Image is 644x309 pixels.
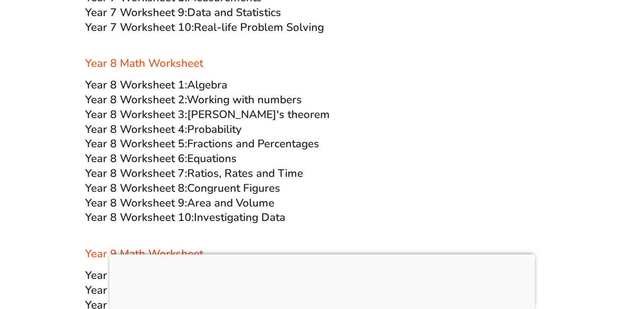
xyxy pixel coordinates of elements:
[187,166,303,181] span: Ratios, Rates and Time
[85,166,187,181] span: Year 8 Worksheet 7:
[85,5,281,20] a: Year 7 Worksheet 9:Data and Statistics
[85,5,187,20] span: Year 7 Worksheet 9:
[85,247,559,261] h3: Year 9 Math Worksheet
[85,283,187,298] span: Year 9 Worksheet 2:
[85,136,187,151] span: Year 8 Worksheet 5:
[85,283,385,298] a: Year 9 Worksheet 2:Expressions, Equations and Inequalities
[187,92,302,107] span: Working with numbers
[85,20,324,35] a: Year 7 Worksheet 10:Real-life Problem Solving
[85,122,242,137] a: Year 8 Worksheet 4:Probability
[85,77,227,92] a: Year 8 Worksheet 1:Algebra
[85,196,274,210] a: Year 8 Worksheet 9:Area and Volume
[85,122,187,137] span: Year 8 Worksheet 4:
[109,254,535,307] iframe: Advertisement
[85,166,303,181] a: Year 8 Worksheet 7:Ratios, Rates and Time
[85,77,187,92] span: Year 8 Worksheet 1:
[187,122,242,137] span: Probability
[187,5,281,20] span: Data and Statistics
[503,214,644,309] iframe: Chat Widget
[85,210,285,225] a: Year 8 Worksheet 10:Investigating Data
[187,77,227,92] span: Algebra
[194,20,324,35] span: Real-life Problem Solving
[85,151,187,166] span: Year 8 Worksheet 6:
[85,268,187,283] span: Year 9 Worksheet 1:
[187,136,319,151] span: Fractions and Percentages
[85,56,559,71] h3: Year 8 Math Worksheet
[85,181,280,196] a: Year 8 Worksheet 8:Congruent Figures
[85,196,187,210] span: Year 8 Worksheet 9:
[85,20,194,35] span: Year 7 Worksheet 10:
[85,268,388,283] a: Year 9 Worksheet 1:Computation and Financial Mathematics
[85,92,187,107] span: Year 8 Worksheet 2:
[85,210,194,225] span: Year 8 Worksheet 10:
[187,107,330,122] span: [PERSON_NAME]'s theorem
[187,196,274,210] span: Area and Volume
[85,151,237,166] a: Year 8 Worksheet 6:Equations
[85,92,302,107] a: Year 8 Worksheet 2:Working with numbers
[194,210,285,225] span: Investigating Data
[85,136,319,151] a: Year 8 Worksheet 5:Fractions and Percentages
[85,107,187,122] span: Year 8 Worksheet 3:
[85,181,187,196] span: Year 8 Worksheet 8:
[187,181,280,196] span: Congruent Figures
[85,107,330,122] a: Year 8 Worksheet 3:[PERSON_NAME]'s theorem
[187,151,237,166] span: Equations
